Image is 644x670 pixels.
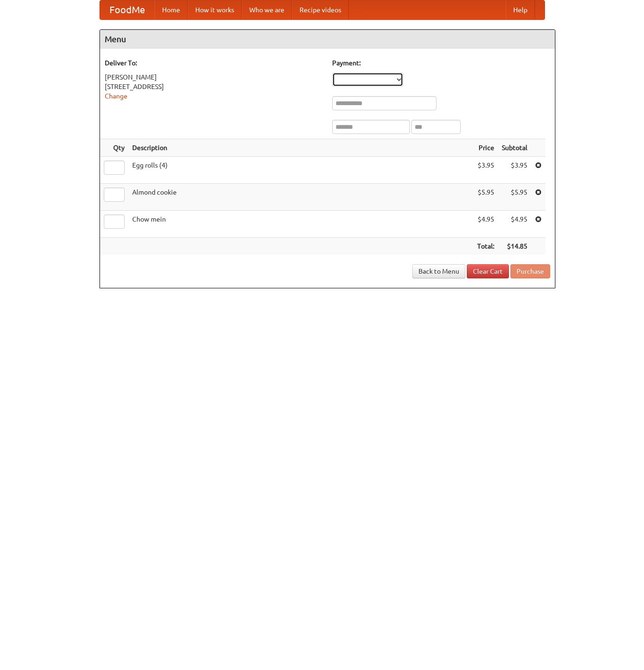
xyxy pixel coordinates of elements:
th: $14.85 [498,238,531,255]
a: Change [105,92,127,100]
td: $3.95 [473,157,498,184]
a: Who we are [242,0,292,19]
div: [STREET_ADDRESS] [105,82,323,91]
td: $4.95 [498,211,531,238]
a: Help [506,0,535,19]
th: Total: [473,238,498,255]
h5: Payment: [332,58,550,68]
td: Chow mein [128,211,473,238]
a: FoodMe [100,0,154,19]
a: Home [154,0,188,19]
h4: Menu [100,30,555,49]
a: Clear Cart [467,264,509,278]
td: $4.95 [473,211,498,238]
td: $5.95 [498,184,531,211]
td: Almond cookie [128,184,473,211]
td: $3.95 [498,157,531,184]
td: $5.95 [473,184,498,211]
a: Recipe videos [292,0,349,19]
h5: Deliver To: [105,58,323,68]
th: Description [128,139,473,157]
td: Egg rolls (4) [128,157,473,184]
button: Purchase [510,264,550,278]
th: Price [473,139,498,157]
a: Back to Menu [412,264,465,278]
th: Qty [100,139,128,157]
a: How it works [188,0,242,19]
th: Subtotal [498,139,531,157]
div: [PERSON_NAME] [105,72,323,82]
